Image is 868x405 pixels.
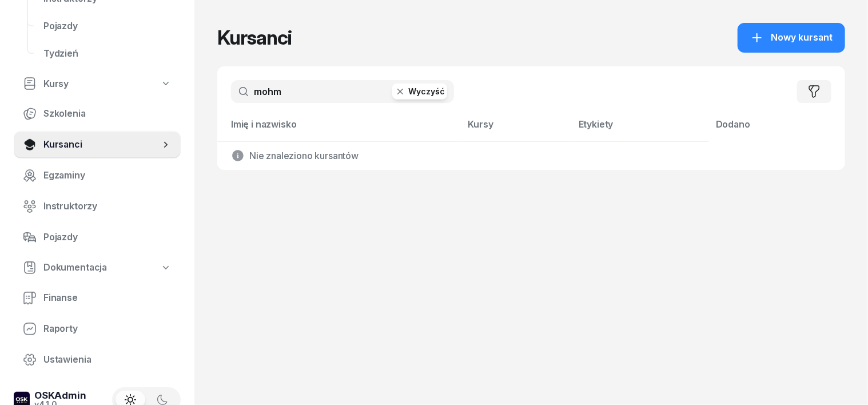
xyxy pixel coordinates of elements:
th: Imię i nazwisko [217,117,461,141]
a: Kursanci [14,131,181,158]
span: Nowy kursant [771,30,833,45]
span: Finanse [43,291,172,305]
button: Nowy kursant [738,23,845,53]
span: Tydzień [43,46,172,61]
div: Nie znaleziono kursantów [231,149,700,164]
a: Dokumentacja [14,255,181,281]
a: Szkolenia [14,100,181,128]
th: Dodano [709,117,845,141]
th: Etykiety [572,117,709,141]
span: Ustawienia [43,352,172,367]
span: Pojazdy [43,230,172,245]
span: Instruktorzy [43,199,172,214]
span: Egzaminy [43,168,172,183]
span: Szkolenia [43,106,172,121]
th: Kursy [461,117,572,141]
span: Kursanci [43,137,160,152]
a: Pojazdy [14,224,181,251]
span: Kursy [43,77,69,92]
a: Egzaminy [14,162,181,189]
button: Wyczyść [392,84,447,100]
a: Finanse [14,284,181,312]
a: Tydzień [34,40,181,67]
span: Pojazdy [43,19,172,34]
a: Instruktorzy [14,193,181,220]
a: Ustawienia [14,346,181,374]
span: Raporty [43,321,172,336]
input: Szukaj [231,80,454,103]
a: Pojazdy [34,13,181,40]
a: Raporty [14,315,181,343]
h1: Kursanci [217,27,292,48]
a: Kursy [14,71,181,97]
div: OSKAdmin [34,391,86,400]
span: Dokumentacja [43,260,107,275]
